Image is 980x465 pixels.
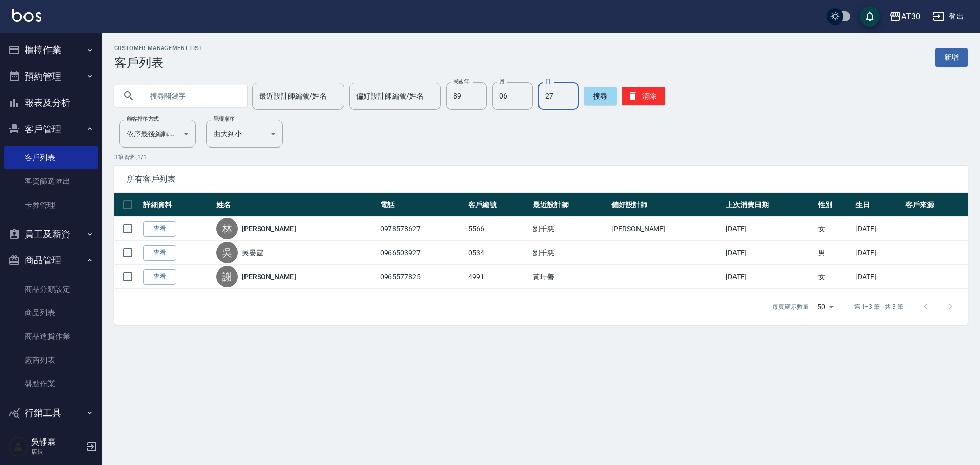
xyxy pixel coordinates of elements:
[622,87,665,105] button: 清除
[854,302,903,311] p: 第 1–3 筆 共 3 筆
[723,217,816,241] td: [DATE]
[242,248,263,258] a: 吳晏霆
[114,45,203,52] h2: Customer Management List
[901,10,920,23] div: AT30
[143,269,176,285] a: 查看
[4,89,98,116] button: 報表及分析
[127,174,955,184] span: 所有客戶列表
[4,63,98,90] button: 預約管理
[31,437,83,447] h5: 吳靜霖
[216,218,238,239] div: 林
[4,372,98,396] a: 盤點作業
[214,193,378,217] th: 姓名
[378,193,466,217] th: 電話
[816,265,853,289] td: 女
[143,221,176,237] a: 查看
[378,241,466,265] td: 0966503927
[530,217,609,241] td: 劉千慈
[4,37,98,63] button: 櫃檯作業
[114,153,968,162] p: 3 筆資料, 1 / 1
[816,241,853,265] td: 男
[378,265,466,289] td: 0965577825
[216,242,238,263] div: 吳
[216,266,238,287] div: 謝
[545,78,550,85] label: 日
[206,120,283,148] div: 由大到小
[530,193,609,217] th: 最近設計師
[903,193,968,217] th: 客戶來源
[853,217,903,241] td: [DATE]
[816,217,853,241] td: 女
[609,193,723,217] th: 偏好設計師
[12,9,41,22] img: Logo
[143,82,239,110] input: 搜尋關鍵字
[4,400,98,426] button: 行銷工具
[530,265,609,289] td: 黃玗善
[465,193,530,217] th: 客戶編號
[816,193,853,217] th: 性別
[723,241,816,265] td: [DATE]
[853,241,903,265] td: [DATE]
[465,241,530,265] td: 0534
[813,293,838,321] div: 50
[465,217,530,241] td: 5566
[4,116,98,142] button: 客戶管理
[127,115,159,123] label: 顧客排序方式
[31,447,83,456] p: 店長
[885,6,924,27] button: AT30
[114,56,203,70] h3: 客戶列表
[935,48,968,67] a: 新增
[242,224,296,234] a: [PERSON_NAME]
[723,265,816,289] td: [DATE]
[772,302,809,311] p: 每頁顯示數量
[4,278,98,301] a: 商品分類設定
[723,193,816,217] th: 上次消費日期
[4,325,98,348] a: 商品進貨作業
[4,146,98,169] a: 客戶列表
[4,301,98,325] a: 商品列表
[119,120,196,148] div: 依序最後編輯時間
[499,78,504,85] label: 月
[242,272,296,282] a: [PERSON_NAME]
[8,436,29,457] img: Person
[378,217,466,241] td: 0978578627
[4,349,98,372] a: 廠商列表
[4,169,98,193] a: 客資篩選匯出
[4,221,98,248] button: 員工及薪資
[530,241,609,265] td: 劉千慈
[465,265,530,289] td: 4991
[143,245,176,261] a: 查看
[453,78,469,85] label: 民國年
[853,265,903,289] td: [DATE]
[853,193,903,217] th: 生日
[584,87,617,105] button: 搜尋
[4,193,98,217] a: 卡券管理
[4,247,98,274] button: 商品管理
[928,7,968,26] button: 登出
[609,217,723,241] td: [PERSON_NAME]
[860,6,880,27] button: save
[141,193,214,217] th: 詳細資料
[213,115,235,123] label: 呈現順序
